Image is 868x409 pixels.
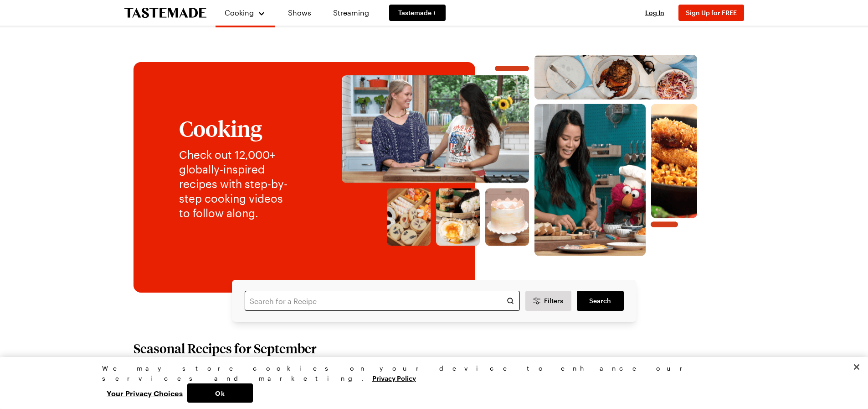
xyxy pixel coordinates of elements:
button: Desktop filters [525,291,572,311]
button: Your Privacy Choices [102,383,187,403]
button: Ok [187,383,253,403]
div: We may store cookies on your device to enhance our services and marketing. [102,363,758,383]
span: Filters [544,296,563,305]
a: To Tastemade Home Page [124,8,206,18]
span: Sign Up for FREE [686,9,737,16]
span: Tastemade + [398,8,437,17]
button: Log In [637,8,673,17]
span: Log In [645,9,664,16]
a: filters [577,291,623,311]
span: Search [589,296,611,305]
button: Sign Up for FREE [678,5,744,21]
a: More information about your privacy, opens in a new tab [372,373,416,382]
a: Tastemade + [389,5,446,21]
span: Cooking [225,8,254,17]
p: Check out 12,000+ globally-inspired recipes with step-by-step cooking videos to follow along. [179,147,295,220]
h2: Seasonal Recipes for September [134,340,317,357]
h1: Cooking [179,116,295,140]
div: Privacy [102,363,758,403]
button: Cooking [225,4,266,22]
button: Close [847,357,867,377]
input: Search for a Recipe [245,291,520,311]
img: Explore recipes [313,55,726,256]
